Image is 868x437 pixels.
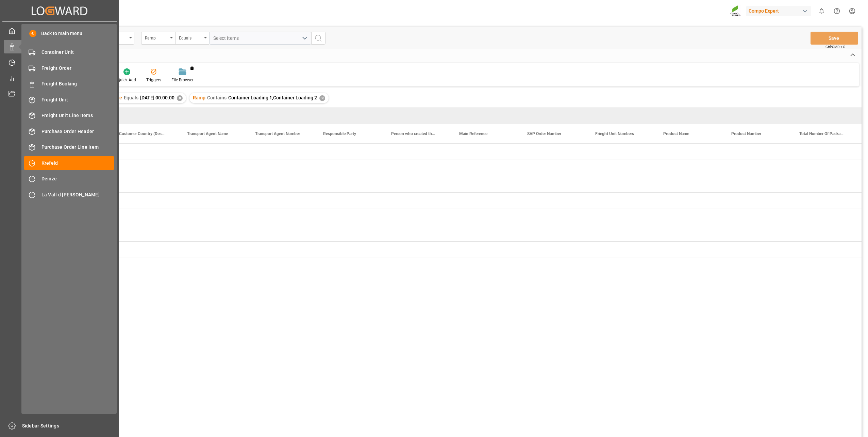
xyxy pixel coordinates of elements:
div: Quick Add [117,77,136,83]
span: Freight Order [41,65,115,72]
span: La Vall d [PERSON_NAME] [41,191,115,198]
button: Help Center [829,3,845,19]
a: Freight Unit Line Items [24,109,114,122]
button: open menu [141,32,175,45]
button: Save [811,32,858,45]
span: Krefeld [41,160,115,167]
a: La Vall d [PERSON_NAME] [24,188,114,201]
div: Triggers [146,77,161,83]
span: Deinze [41,175,115,182]
div: Ramp [145,33,168,41]
span: Back to main menu [36,30,82,37]
span: Main Reference [459,131,487,136]
span: [DATE] 00:00:00 [140,95,174,100]
span: Purchase Order Header [41,128,115,135]
a: Purchase Order Header [24,125,114,138]
a: Purchase Order Line Item [24,141,114,154]
button: open menu [209,32,311,45]
span: Frieght Unit Numbers [595,131,634,136]
span: Ctrl/CMD + S [825,44,845,49]
span: Container Loading 1,Container Loading 2 [228,95,317,100]
span: SAP Order Number [527,131,561,136]
span: Product Name [663,131,689,136]
span: Person who created the Object Mail Address [391,131,437,136]
span: Container Unit [41,49,115,56]
a: My Cockpit [4,24,115,37]
a: Freight Booking [24,77,114,91]
span: Equals [124,95,138,100]
span: Responsible Party [323,131,356,136]
a: Timeslot Management [4,56,115,69]
span: Ramp [193,95,205,100]
a: Krefeld [24,156,114,169]
span: Purchase Order Line Item [41,144,115,151]
div: ✕ [319,95,325,101]
div: ✕ [177,95,183,101]
a: Freight Unit [24,93,114,106]
button: Compo Expert [746,4,814,17]
a: Document Management [4,87,115,101]
button: search button [311,32,325,45]
span: Total Number Of Packages [799,131,845,136]
a: Freight Order [24,61,114,75]
button: open menu [175,32,209,45]
span: Transport Agent Name [187,131,228,136]
div: Equals [179,33,202,41]
span: Freight Booking [41,80,115,87]
a: Container Unit [24,46,114,59]
a: My Reports [4,71,115,85]
div: Compo Expert [746,6,811,16]
span: Contains [207,95,227,100]
img: Screenshot%202023-09-29%20at%2010.02.21.png_1712312052.png [730,5,741,17]
span: Product Number [731,131,761,136]
span: Freight Unit Line Items [41,112,115,119]
span: Transport Agent Number [255,131,300,136]
button: show 0 new notifications [814,3,829,19]
span: Sidebar Settings [22,422,116,430]
span: Select Items [213,35,242,41]
span: Customer Country (Destination) [119,131,165,136]
a: Deinze [24,172,114,185]
span: Freight Unit [41,96,115,103]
